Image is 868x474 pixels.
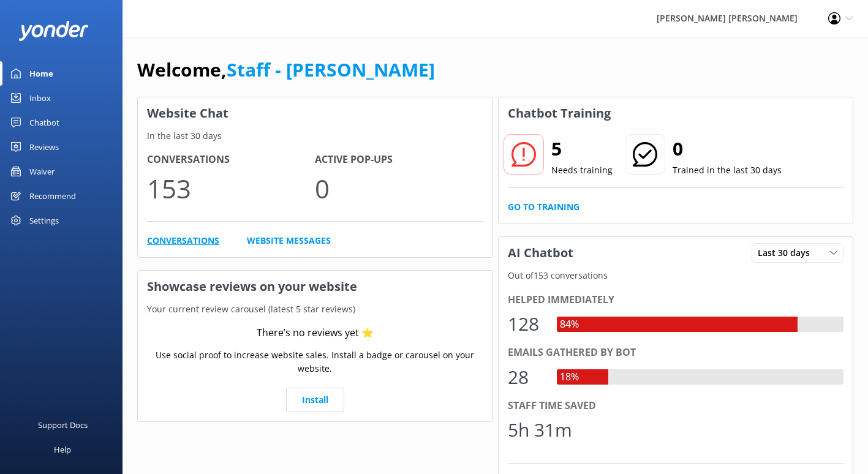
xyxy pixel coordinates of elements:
[551,164,613,177] p: Needs training
[227,57,435,82] a: Staff - [PERSON_NAME]
[499,97,620,129] h3: Chatbot Training
[147,234,219,247] a: Conversations
[138,271,492,303] h3: Showcase reviews on your website
[29,159,55,184] div: Waiver
[508,415,572,445] div: 5h 31m
[508,398,844,414] div: Staff time saved
[38,413,88,437] div: Support Docs
[315,152,483,168] h4: Active Pop-ups
[247,234,331,247] a: Website Messages
[499,269,853,282] p: Out of 153 conversations
[508,292,844,308] div: Helped immediately
[508,363,545,392] div: 28
[286,388,344,412] a: Install
[29,135,59,159] div: Reviews
[147,348,483,376] p: Use social proof to increase website sales. Install a badge or carousel on your website.
[18,21,89,41] img: yonder-white-logo.png
[137,55,435,85] h1: Welcome,
[673,164,782,177] p: Trained in the last 30 days
[138,97,492,129] h3: Website Chat
[29,208,59,233] div: Settings
[508,345,844,361] div: Emails gathered by bot
[257,325,374,341] div: There’s no reviews yet ⭐
[508,200,579,214] a: Go to Training
[138,129,492,143] p: In the last 30 days
[758,246,817,260] span: Last 30 days
[508,309,545,339] div: 128
[29,86,51,110] div: Inbox
[147,152,315,168] h4: Conversations
[315,168,483,209] p: 0
[29,61,53,86] div: Home
[29,110,59,135] div: Chatbot
[557,369,582,385] div: 18%
[147,168,315,209] p: 153
[138,303,492,316] p: Your current review carousel (latest 5 star reviews)
[54,437,71,462] div: Help
[29,184,76,208] div: Recommend
[551,134,613,164] h2: 5
[673,134,782,164] h2: 0
[499,237,583,269] h3: AI Chatbot
[557,317,582,333] div: 84%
